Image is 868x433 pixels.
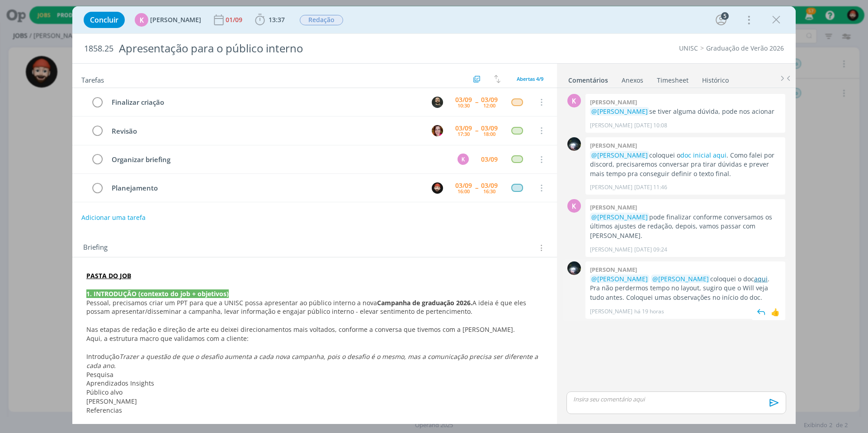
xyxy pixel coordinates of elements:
[86,298,377,307] span: Pessoal, precisamos criar um PPT para que a UNISC possa apresentar ao público interno a nova
[590,98,637,106] b: [PERSON_NAME]
[483,131,495,136] div: 18:00
[567,199,581,213] div: K
[86,325,515,334] span: Nas etapas de redação e direção de arte eu deixei direcionamentos mais voltados, conforme a conve...
[253,13,287,27] button: 13:37
[591,151,648,159] span: @[PERSON_NAME]
[84,44,113,54] span: 1858.25
[771,307,780,317] div: 👍
[108,97,423,108] div: Finalizar criação
[714,13,728,27] button: 5
[455,182,472,189] div: 03/09
[590,183,632,191] p: [PERSON_NAME]
[483,103,495,108] div: 12:00
[86,388,123,396] span: Público alvo
[86,379,154,387] span: Aprendizados Insights
[590,121,632,130] p: [PERSON_NAME]
[481,97,498,103] div: 03/09
[590,151,781,178] p: coloquei o . Como falei por discord, precisaremos conversar pra tirar dúvidas e prever mais tempo...
[567,137,581,151] img: G
[590,275,781,302] p: coloquei o doc . Pra não perdermos tempo no layout, sugiro que o Will veja tudo antes. Coloquei u...
[150,17,201,23] span: [PERSON_NAME]
[86,352,119,361] span: Introdução
[84,12,125,28] button: Concluir
[432,182,443,194] img: W
[458,131,470,136] div: 17:30
[458,189,470,194] div: 16:00
[656,72,689,85] a: Timesheet
[226,17,244,23] div: 01/09
[430,124,444,137] button: B
[568,72,609,85] a: Comentários
[135,13,201,27] button: K[PERSON_NAME]
[517,75,543,82] span: Abertas 4/9
[456,153,470,166] button: K
[432,125,443,136] img: B
[300,15,343,25] span: Redação
[377,298,472,307] strong: Campanha de graduação 2026.
[430,95,444,109] button: P
[81,74,104,84] span: Tarefas
[86,289,229,298] strong: 1. INTRODUÇÃO (contexto do job + objetivos)
[481,125,498,131] div: 03/09
[706,44,784,52] a: Graduação de Verão 2026
[430,181,444,195] button: W
[90,16,118,23] span: Concluir
[86,334,249,343] span: Aqui, a estrutura macro que validamos com a cliente:
[591,213,648,221] span: @[PERSON_NAME]
[721,12,729,20] div: 5
[86,370,113,379] span: Pesquisa
[591,107,648,116] span: @[PERSON_NAME]
[86,406,122,414] span: Referencias
[567,94,581,107] div: K
[481,156,498,163] div: 03/09
[652,275,709,283] span: @[PERSON_NAME]
[680,151,726,159] a: doc inicial aqui
[754,275,768,283] a: aqui
[590,141,637,149] b: [PERSON_NAME]
[432,97,443,108] img: P
[475,99,478,105] span: --
[590,107,781,116] p: se tiver alguma dúvida, pode nos acionar
[455,125,472,131] div: 03/09
[590,307,632,316] p: [PERSON_NAME]
[86,352,540,370] em: Trazer a questão de que o desafio aumenta a cada nova campanha, pois o desafio é o mesmo, mas a c...
[458,154,469,165] div: K
[108,182,423,194] div: Planejamento
[86,415,94,424] span: VT
[108,126,423,137] div: Revisão
[679,44,698,52] a: UNISC
[269,15,285,24] span: 13:37
[494,75,500,83] img: arrow-down-up.svg
[86,397,137,405] span: [PERSON_NAME]
[86,298,528,316] span: A ideia é que eles possam apresentar/disseminar a campanha, levar informação e engajar público in...
[590,203,637,211] b: [PERSON_NAME]
[590,213,781,240] p: pode finalizar conforme conversamos os últimos ajustes de redação, depois, vamos passar com [PERS...
[481,182,498,189] div: 03/09
[622,76,643,85] div: Anexos
[135,13,148,27] div: K
[83,242,108,254] span: Briefing
[108,154,449,165] div: Organizar briefing
[634,121,667,130] span: [DATE] 10:08
[634,183,667,191] span: [DATE] 11:46
[591,275,648,283] span: @[PERSON_NAME]
[299,14,344,26] button: Redação
[81,210,146,226] button: Adicionar uma tarefa
[483,189,495,194] div: 16:30
[567,261,581,275] img: G
[590,265,637,274] b: [PERSON_NAME]
[455,97,472,103] div: 03/09
[702,72,729,85] a: Histórico
[755,305,768,319] img: answer.svg
[115,37,489,60] div: Apresentação para o público interno
[590,246,632,254] p: [PERSON_NAME]
[86,271,131,280] a: PASTA DO JOB
[634,307,664,316] span: há 19 horas
[475,185,478,191] span: --
[634,246,667,254] span: [DATE] 09:24
[475,127,478,134] span: --
[72,6,796,424] div: dialog
[458,103,470,108] div: 10:30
